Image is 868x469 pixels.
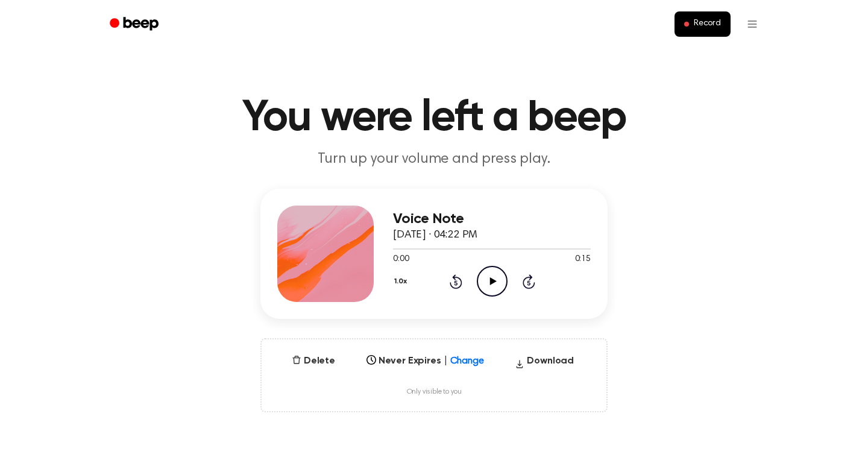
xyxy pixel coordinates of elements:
span: 0:15 [575,253,591,266]
h1: You were left a beep [125,96,743,140]
h3: Voice Note [393,211,591,227]
span: Only visible to you [407,388,462,397]
span: 0:00 [393,253,409,266]
span: Record [694,19,721,30]
button: Record [675,11,731,37]
p: Turn up your volume and press play. [203,150,665,169]
button: Delete [287,354,340,368]
a: Beep [101,13,169,36]
span: [DATE] · 04:22 PM [393,230,477,241]
button: Download [510,354,579,373]
button: Open menu [738,10,767,39]
button: 1.0x [393,271,411,292]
